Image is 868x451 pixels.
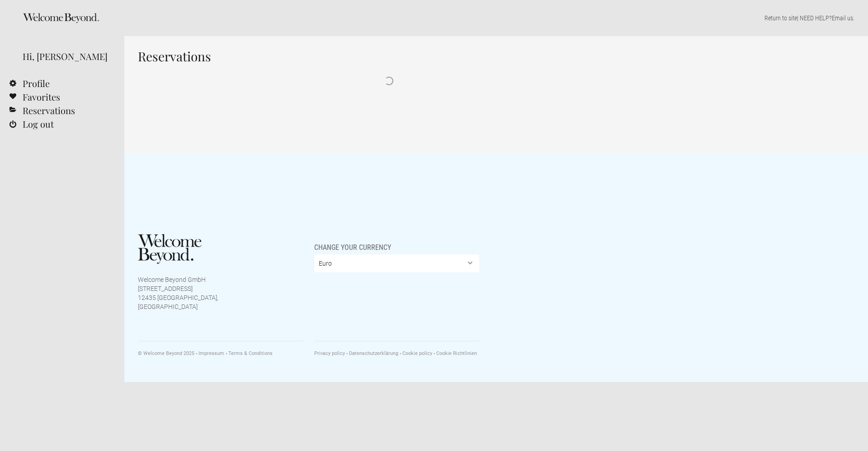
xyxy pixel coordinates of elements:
a: Email us [832,14,853,22]
span: © Welcome Beyond 2025 [138,350,194,356]
p: Welcome Beyond GmbH [STREET_ADDRESS] 12435 [GEOGRAPHIC_DATA], [GEOGRAPHIC_DATA] [138,275,218,311]
img: Welcome Beyond [138,234,202,264]
span: Change your currency [314,234,391,252]
a: Privacy policy [314,350,345,356]
select: Change your currency [314,254,480,272]
a: Terms & Conditions [226,350,273,356]
div: Hi, [PERSON_NAME] [23,50,111,63]
p: | NEED HELP? . [138,14,854,23]
h1: Reservations [138,50,640,63]
a: Impressum [196,350,224,356]
a: Datenschutzerklärung [346,350,398,356]
a: Cookie Richtlinien [434,350,477,356]
a: Return to site [764,14,797,22]
a: Cookie policy [400,350,432,356]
